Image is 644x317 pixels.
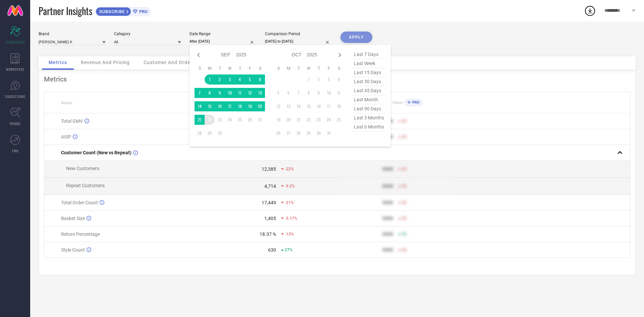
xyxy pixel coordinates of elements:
[225,74,235,85] td: Wed Sep 03 2025
[265,38,332,45] input: Select comparison period
[352,77,386,86] span: last 30 days
[334,74,344,85] td: Sat Oct 04 2025
[293,128,304,138] td: Tue Oct 28 2025
[235,74,245,85] td: Thu Sep 04 2025
[245,115,255,125] td: Fri Sep 26 2025
[293,101,304,111] td: Tue Oct 14 2025
[324,115,334,125] td: Fri Oct 24 2025
[215,115,225,125] td: Tue Sep 23 2025
[225,115,235,125] td: Wed Sep 24 2025
[61,247,85,253] span: Style Count
[314,128,324,138] td: Thu Oct 30 2025
[205,88,215,98] td: Mon Sep 08 2025
[285,184,295,189] span: -9.2%
[215,74,225,85] td: Tue Sep 02 2025
[225,66,235,71] th: Wednesday
[324,101,334,111] td: Fri Oct 17 2025
[260,231,276,237] div: 18.37 %
[66,183,105,188] span: Repeat Customers
[138,9,148,14] span: PRO
[255,66,265,71] th: Saturday
[190,32,257,36] div: Date Range
[352,122,386,131] span: last 6 months
[61,200,98,205] span: Total Order Count
[304,74,314,85] td: Wed Oct 01 2025
[195,51,203,59] div: Previous month
[264,183,276,189] div: 4,714
[324,74,334,85] td: Fri Oct 03 2025
[195,66,205,71] th: Sunday
[235,88,245,98] td: Thu Sep 11 2025
[245,74,255,85] td: Fri Sep 05 2025
[235,115,245,125] td: Thu Sep 25 2025
[39,32,106,36] div: Brand
[402,200,407,205] span: 50
[304,88,314,98] td: Wed Oct 08 2025
[352,86,386,95] span: last 45 days
[262,200,276,205] div: 17,449
[283,128,293,138] td: Mon Oct 27 2025
[324,88,334,98] td: Fri Oct 10 2025
[283,115,293,125] td: Mon Oct 20 2025
[285,216,297,221] span: -3.17%
[352,104,386,113] span: last 90 days
[402,119,407,123] span: 50
[352,113,386,122] span: last 3 months
[205,74,215,85] td: Mon Sep 01 2025
[255,115,265,125] td: Sat Sep 27 2025
[285,248,292,252] span: 27%
[245,101,255,111] td: Fri Sep 19 2025
[61,216,85,221] span: Basket Size
[255,74,265,85] td: Sat Sep 06 2025
[195,115,205,125] td: Sun Sep 21 2025
[6,67,24,72] span: WORKSPACE
[352,59,386,68] span: last week
[352,68,386,77] span: last 15 days
[264,216,276,221] div: 1,405
[402,184,407,189] span: 50
[215,101,225,111] td: Tue Sep 16 2025
[190,38,257,45] input: Select date range
[195,128,205,138] td: Sun Sep 28 2025
[245,88,255,98] td: Fri Sep 12 2025
[215,88,225,98] td: Tue Sep 09 2025
[255,88,265,98] td: Sat Sep 13 2025
[314,74,324,85] td: Thu Oct 02 2025
[382,216,393,221] div: 9999
[215,66,225,71] th: Tuesday
[314,88,324,98] td: Thu Oct 09 2025
[5,40,25,45] span: SCORECARDS
[262,166,276,172] div: 12,385
[205,101,215,111] td: Mon Sep 15 2025
[245,66,255,71] th: Friday
[336,51,344,59] div: Next month
[66,166,99,171] span: New Customers
[293,115,304,125] td: Tue Oct 21 2025
[352,50,386,59] span: last 7 days
[205,115,215,125] td: Mon Sep 22 2025
[283,66,293,71] th: Monday
[334,101,344,111] td: Sat Oct 18 2025
[314,66,324,71] th: Thursday
[283,88,293,98] td: Mon Oct 06 2025
[283,101,293,111] td: Mon Oct 13 2025
[265,32,332,36] div: Comparison Period
[114,32,181,36] div: Category
[61,134,71,140] span: AISP
[293,88,304,98] td: Tue Oct 07 2025
[285,232,294,236] span: -13%
[273,101,283,111] td: Sun Oct 12 2025
[96,9,126,14] span: SUBSCRIBE
[402,135,407,139] span: 50
[293,66,304,71] th: Tuesday
[273,66,283,71] th: Sunday
[61,231,100,237] span: Return Percentage
[382,231,393,237] div: 9999
[382,247,393,253] div: 9999
[144,60,195,65] span: Customer And Orders
[314,115,324,125] td: Thu Oct 23 2025
[225,101,235,111] td: Wed Sep 17 2025
[285,167,294,171] span: -22%
[205,66,215,71] th: Monday
[334,115,344,125] td: Sat Oct 25 2025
